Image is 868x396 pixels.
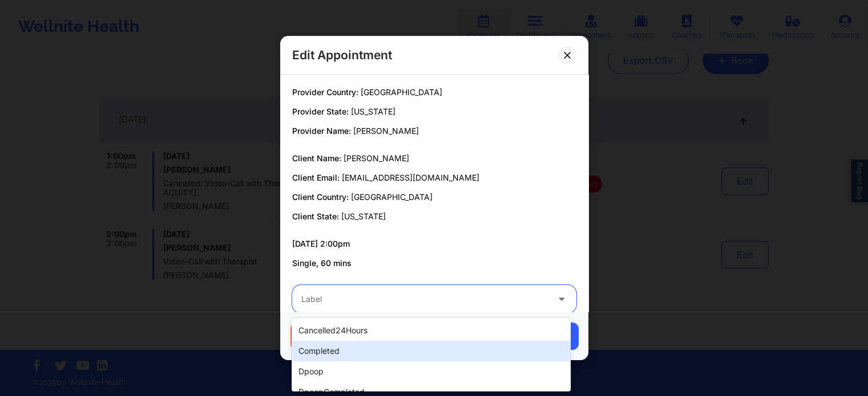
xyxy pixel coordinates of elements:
button: Save Changes [486,322,578,350]
span: [US_STATE] [351,107,395,116]
span: [EMAIL_ADDRESS][DOMAIN_NAME] [342,173,479,182]
p: Client State: [292,211,576,222]
p: Client Name: [292,153,576,164]
div: completed [292,341,570,361]
p: [DATE] 2:00pm [292,238,576,250]
p: Client Country: [292,191,576,203]
p: Provider State: [292,106,576,117]
h2: Edit Appointment [292,47,392,63]
span: [GEOGRAPHIC_DATA] [361,87,442,97]
p: Provider Name: [292,125,576,137]
span: [PERSON_NAME] [344,153,409,163]
p: Provider Country: [292,87,576,98]
span: [US_STATE] [341,211,386,221]
button: Cancel Appointment [290,322,408,350]
p: Client Email: [292,172,576,183]
span: [GEOGRAPHIC_DATA] [351,192,433,202]
span: [PERSON_NAME] [353,126,419,136]
div: dpoop [292,361,570,382]
p: Single, 60 mins [292,258,576,269]
div: cancelled24Hours [292,320,570,341]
